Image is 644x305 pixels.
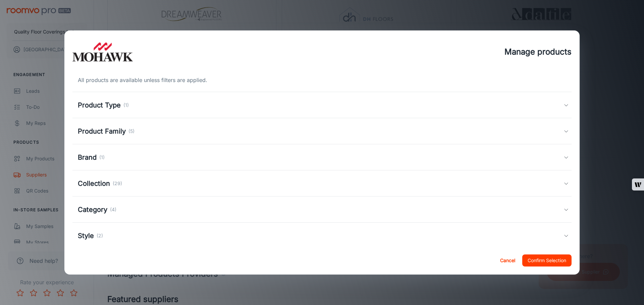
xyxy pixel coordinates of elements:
button: Cancel [497,254,518,266]
div: All products are available unless filters are applied. [72,76,572,84]
p: (1) [123,101,129,109]
div: Brand(1) [72,144,572,170]
h4: Manage products [504,46,572,58]
h5: Collection [78,178,110,188]
p: (29) [113,180,122,187]
button: Confirm Selection [522,254,572,266]
p: (1) [99,154,105,161]
div: Product Type(1) [72,92,572,118]
h5: Product Type [78,100,121,110]
div: Style(2) [72,223,572,249]
p: (5) [128,128,135,135]
h5: Style [78,231,94,241]
img: vendor_logo_square_en-us.png [72,39,133,65]
h5: Brand [78,152,97,162]
h5: Product Family [78,126,126,136]
p: (4) [110,206,116,213]
p: (2) [97,232,103,239]
div: Collection(29) [72,170,572,197]
div: Product Family(5) [72,118,572,144]
h5: Category [78,205,107,215]
div: Category(4) [72,197,572,223]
